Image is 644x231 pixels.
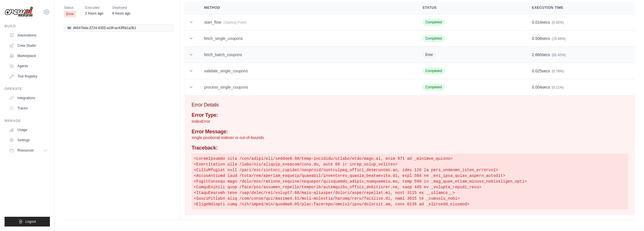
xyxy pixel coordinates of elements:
[422,68,445,74] span: Completed
[422,19,445,26] span: Completed
[85,5,103,11] span: Executed
[197,79,416,95] td: process_single_coupons
[64,11,76,17] span: Error
[525,14,635,30] td: secs
[532,69,542,73] span: 0.025
[73,26,136,30] span: 4b547bda-3724-4303-a19f-ac43f5b1a3b1
[5,118,50,123] div: Manage
[25,219,36,224] span: Logout
[7,72,50,81] a: Tool Registry
[224,21,246,24] span: (Starting Point)
[7,104,50,113] a: Traces
[85,11,103,15] time: September 4, 2025 at 13:15 GMT-3
[68,26,72,30] span: Id:
[422,84,445,91] span: Completed
[192,154,628,209] pre: <LoremIpsumdo sita /con/adipi/eli/seddoe0.88/temp-incididu/utlabo/etdo/magn.al, enim 971 ad _mini...
[5,7,33,17] img: Logo
[64,5,76,11] span: Status
[192,129,628,135] h4: Error Message:
[525,1,635,14] th: Execution Time
[422,35,445,42] span: Completed
[192,145,628,151] h4: Traceback:
[525,79,635,95] td: secs
[17,148,34,153] span: Resources
[7,51,50,60] a: Marketplace
[192,112,628,118] h4: Error Type:
[416,1,525,14] th: Status
[615,204,644,231] div: Widget de chat
[525,63,635,79] td: secs
[192,118,628,124] p: IndexError
[5,217,50,226] button: Logout
[525,30,635,47] td: secs
[525,47,635,63] td: secs
[532,85,542,89] span: 0.004
[552,21,564,24] span: (0.42%)
[5,24,50,28] div: Build
[552,53,566,57] span: (81.42%)
[197,47,416,63] td: fetch_batch_coupons
[7,146,50,155] button: Resources
[197,30,416,47] td: fetch_single_coupons
[112,5,130,11] span: Deployed
[7,62,50,71] a: Agents
[552,69,564,73] span: (0.78%)
[192,101,628,109] h3: Error Details
[7,31,50,40] a: Automations
[552,85,564,89] span: (0.11%)
[197,14,416,30] td: start_flow
[7,41,50,50] a: Crew Studio
[532,52,542,57] span: 2.660
[532,36,542,41] span: 0.506
[112,11,130,15] time: September 4, 2025 at 09:55 GMT-3
[197,63,416,79] td: validate_single_coupons
[197,1,416,14] th: Method
[192,135,628,140] p: single positional indexer is out-of-bounds
[7,125,50,134] a: Usage
[5,87,50,91] div: Operate
[532,20,542,24] span: 0.014
[7,93,50,103] a: Integrations
[615,204,644,231] iframe: Chat Widget
[7,136,50,145] a: Settings
[422,51,436,58] span: Error
[552,37,566,41] span: (15.49%)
